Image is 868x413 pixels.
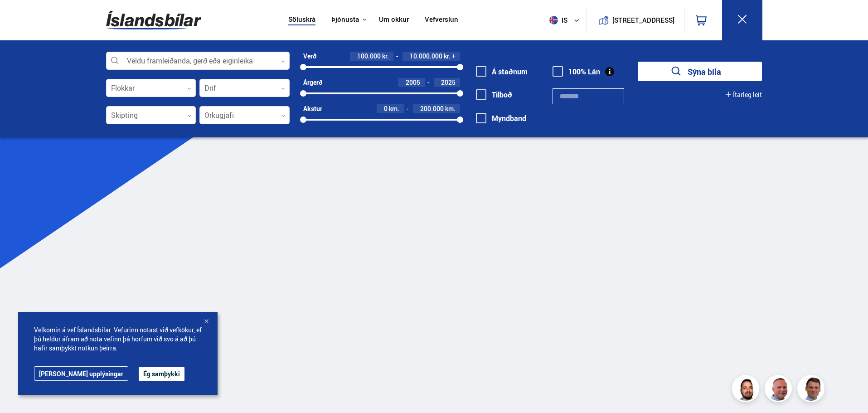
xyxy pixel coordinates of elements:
img: svg+xml;base64,PHN2ZyB4bWxucz0iaHR0cDovL3d3dy53My5vcmcvMjAwMC9zdmciIHdpZHRoPSI1MTIiIGhlaWdodD0iNT... [549,16,558,24]
img: nhp88E3Fdnt1Opn2.png [733,376,761,403]
button: Opna LiveChat spjallviðmót [7,4,34,31]
img: G0Ugv5HjCgRt.svg [106,5,201,35]
a: [PERSON_NAME] upplýsingar [34,366,128,381]
a: [STREET_ADDRESS] [592,7,679,33]
span: Velkomin á vef Íslandsbílar. Vefurinn notast við vefkökur, ef þú heldur áfram að nota vefinn þá h... [34,326,202,353]
span: 200.000 [420,104,444,113]
span: 100.000 [357,52,381,60]
img: FbJEzSuNWCJXmdc-.webp [799,376,826,403]
span: 0 [384,104,388,113]
span: km. [445,105,456,112]
label: Tilboð [476,91,512,99]
a: Vefverslun [425,15,458,25]
div: Árgerð [303,79,322,86]
img: siFngHWaQ9KaOqBr.png [766,376,793,403]
span: kr. [444,53,451,60]
span: + [452,53,456,60]
button: Þjónusta [331,15,359,24]
label: Á staðnum [476,68,528,76]
span: 2025 [441,78,456,87]
button: Ítarleg leit [726,91,762,98]
div: Akstur [303,105,322,112]
label: 100% Lán [553,68,600,76]
a: Söluskrá [288,15,315,25]
button: Sýna bíla [638,62,762,81]
span: kr. [382,53,389,60]
span: 10.000.000 [410,52,442,60]
div: Verð [303,53,316,60]
span: 2005 [406,78,420,87]
button: is [546,7,587,34]
button: [STREET_ADDRESS] [616,16,671,24]
label: Myndband [476,114,526,122]
span: is [546,16,568,24]
span: km. [389,105,399,112]
a: Um okkur [379,15,409,25]
button: Ég samþykki [139,367,184,381]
